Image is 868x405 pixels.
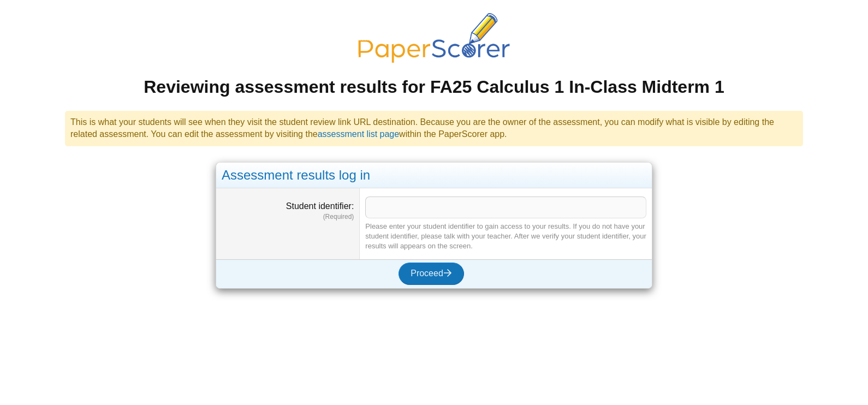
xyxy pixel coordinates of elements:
[216,163,652,188] div: Assessment results log in
[60,75,808,99] h1: Reviewing assessment results for FA25 Calculus 1 In-Class Midterm 1
[222,212,354,222] dfn: (Required)
[286,201,354,211] label: Student identifier
[318,129,399,139] a: assessment list page
[65,111,803,146] div: This is what your students will see when they visit the student review link URL destination. Beca...
[411,269,452,278] span: Proceed
[365,222,646,252] div: Please enter your student identifier to gain access to your results. If you do not have your stud...
[352,13,516,63] img: PaperScorer
[399,263,464,284] button: Proceed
